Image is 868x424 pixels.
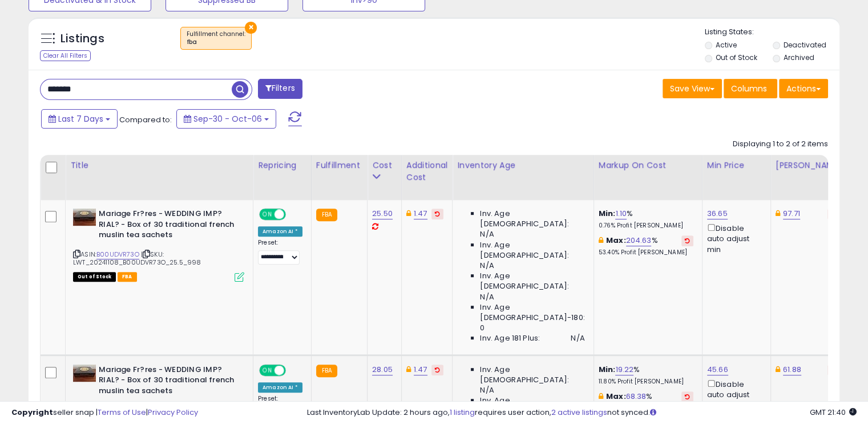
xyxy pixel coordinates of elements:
a: 61.88 [783,364,801,375]
span: Inv. Age [DEMOGRAPHIC_DATA]: [480,395,584,416]
b: Min: [599,364,616,375]
span: N/A [480,229,494,239]
div: seller snap | | [11,407,198,418]
b: Min: [599,208,616,219]
span: OFF [284,365,302,375]
b: Max: [606,391,626,402]
span: Inv. Age [DEMOGRAPHIC_DATA]: [480,240,584,261]
span: Inv. Age 181 Plus: [480,333,540,343]
label: Out of Stock [716,53,757,62]
a: 68.38 [626,391,647,402]
span: Inv. Age [DEMOGRAPHIC_DATA]: [480,209,584,229]
th: The percentage added to the cost of goods (COGS) that forms the calculator for Min & Max prices. [594,155,702,200]
label: Active [716,40,737,50]
img: 41o8ZqxzovL._SL40_.jpg [73,365,96,382]
button: Columns [724,79,777,98]
div: Title [70,159,248,171]
span: OFF [284,210,302,219]
div: Disable auto adjust min [707,378,762,411]
span: All listings that are currently out of stock and unavailable for purchase on Amazon [73,272,116,282]
div: Additional Cost [406,159,448,183]
div: [PERSON_NAME] [776,159,843,171]
span: Columns [731,83,767,94]
div: % [599,365,693,386]
span: N/A [480,385,494,395]
span: 2025-10-14 21:40 GMT [810,407,857,418]
a: 36.65 [707,208,728,219]
h5: Listings [60,31,104,47]
a: 1 listing [450,407,475,418]
div: Preset: [258,239,302,265]
span: ON [260,365,274,375]
a: 204.63 [626,235,652,246]
strong: Copyright [11,407,53,418]
a: 19.22 [615,364,633,375]
label: Deactivated [783,40,826,50]
button: Save View [663,79,722,98]
p: 11.80% Profit [PERSON_NAME] [599,378,693,386]
small: FBA [316,209,337,221]
span: N/A [480,292,494,302]
button: Filters [258,79,302,99]
a: Privacy Policy [148,407,198,418]
label: Archived [783,53,814,62]
span: Inv. Age [DEMOGRAPHIC_DATA]: [480,365,584,385]
div: Inventory Age [457,159,588,171]
span: Last 7 Days [58,113,103,125]
span: Fulfillment channel : [187,30,245,47]
div: % [599,235,693,257]
button: Sep-30 - Oct-06 [176,109,276,129]
div: Displaying 1 to 2 of 2 items [733,139,828,150]
span: FBA [118,272,137,282]
b: Mariage Fr?res - WEDDING IMP?RIAL? - Box of 30 traditional french muslin tea sachets [99,209,237,243]
p: Listing States: [705,27,839,38]
a: 25.50 [372,208,393,219]
div: Last InventoryLab Update: 2 hours ago, requires user action, not synced. [307,407,857,418]
button: Last 7 Days [41,109,118,129]
span: N/A [480,261,494,271]
div: % [599,209,693,230]
div: Cost [372,159,397,171]
div: ASIN: [73,209,244,281]
a: 97.71 [783,208,800,219]
div: Preset: [258,395,302,421]
div: Amazon AI * [258,382,302,393]
span: Inv. Age [DEMOGRAPHIC_DATA]-180: [480,302,584,323]
a: 2 active listings [551,407,607,418]
div: Markup on Cost [599,159,697,171]
img: 41o8ZqxzovL._SL40_.jpg [73,209,96,226]
a: Terms of Use [98,407,146,418]
p: 53.40% Profit [PERSON_NAME] [599,249,693,257]
b: Mariage Fr?res - WEDDING IMP?RIAL? - Box of 30 traditional french muslin tea sachets [99,365,237,399]
div: Disable auto adjust min [707,222,762,255]
a: 45.66 [707,364,728,375]
a: 28.05 [372,364,393,375]
div: fba [187,38,245,46]
button: Actions [779,79,828,98]
b: Max: [606,235,626,246]
a: B00UDVR73O [96,250,139,259]
a: 1.47 [414,364,427,375]
span: | SKU: LWT_20241108_B00UDVR73O_25.5_998 [73,250,201,267]
div: % [599,391,693,413]
span: Sep-30 - Oct-06 [193,113,262,125]
div: Fulfillment [316,159,362,171]
span: Compared to: [119,114,172,125]
span: 0 [480,323,485,333]
div: Min Price [707,159,766,171]
div: Amazon AI * [258,226,302,237]
div: Repricing [258,159,306,171]
button: × [245,22,257,34]
a: 1.47 [414,208,427,219]
div: Clear All Filters [40,50,91,61]
a: 1.10 [615,208,627,219]
span: N/A [571,333,584,343]
small: FBA [316,365,337,377]
span: Inv. Age [DEMOGRAPHIC_DATA]: [480,271,584,291]
span: ON [260,210,274,219]
p: 0.76% Profit [PERSON_NAME] [599,222,693,230]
